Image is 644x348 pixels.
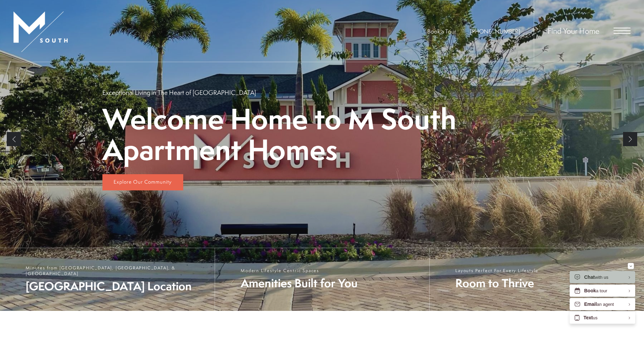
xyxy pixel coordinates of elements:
a: Previous [7,132,21,146]
p: Exceptional Living in The Heart of [GEOGRAPHIC_DATA] [102,88,256,97]
span: Layouts Perfect For Every Lifestyle [455,268,539,273]
span: Modern Lifestyle Centric Spaces [241,268,358,273]
a: Call Us at 813-570-8014 [470,27,520,35]
span: [PHONE_NUMBER] [470,27,520,35]
span: Room to Thrive [455,275,539,291]
a: Modern Lifestyle Centric Spaces [215,248,429,311]
span: Minutes from [GEOGRAPHIC_DATA], [GEOGRAPHIC_DATA], & [GEOGRAPHIC_DATA] [26,265,208,276]
span: Explore Our Community [114,178,172,185]
span: [GEOGRAPHIC_DATA] Location [26,278,208,294]
a: Explore Our Community [102,174,183,190]
a: Layouts Perfect For Every Lifestyle [429,248,644,311]
a: Next [623,132,637,146]
a: Book a Tour [427,27,456,35]
img: MSouth [14,11,68,52]
a: Find Your Home [548,25,599,36]
p: Welcome Home to M South Apartment Homes [102,104,542,165]
button: Open Menu [614,28,630,34]
span: Amenities Built for You [241,275,358,291]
